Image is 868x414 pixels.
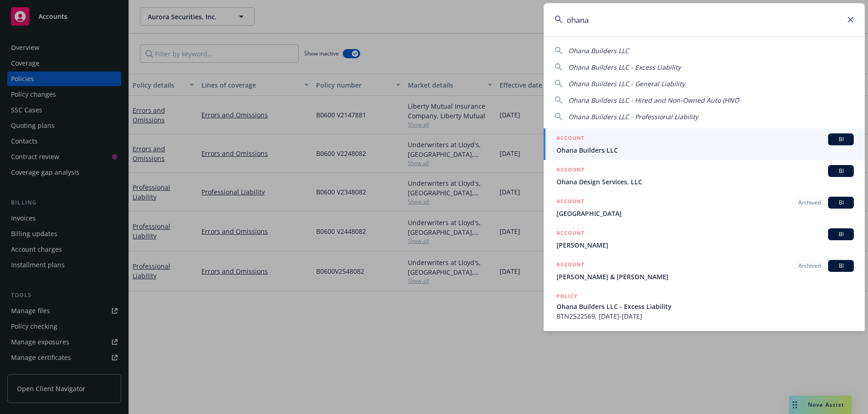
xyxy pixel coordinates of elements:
a: POLICYOhana Builders LLC - Excess LiabilityBTN2522569, [DATE]-[DATE] [544,287,865,326]
span: Ohana Builders LLC - Excess Liability [568,63,681,72]
h5: ACCOUNT [556,228,584,239]
span: BI [832,262,850,270]
span: BI [832,167,850,175]
span: Ohana Builders LLC - Professional Liability [568,112,698,121]
h5: ACCOUNT [556,197,584,208]
span: BI [832,199,850,207]
a: ACCOUNTBIOhana Design Services, LLC [544,160,865,192]
span: Archived [798,199,821,207]
span: Ohana Builders LLC [556,145,854,155]
span: Ohana Builders LLC - Excess Liability [556,302,854,311]
a: ACCOUNTArchivedBI[PERSON_NAME] & [PERSON_NAME] [544,255,865,287]
span: Ohana Builders LLC - General Liability [568,79,685,88]
a: ACCOUNTArchivedBI[GEOGRAPHIC_DATA] [544,192,865,223]
span: BI [832,230,850,238]
a: ACCOUNTBIOhana Builders LLC [544,128,865,160]
a: ACCOUNTBI[PERSON_NAME] [544,223,865,255]
span: [PERSON_NAME] & [PERSON_NAME] [556,272,854,282]
span: Ohana Builders LLC - Hired and Non-Owned Auto (HNO [568,96,739,105]
span: [PERSON_NAME] [556,240,854,250]
h5: ACCOUNT [556,260,584,271]
span: [GEOGRAPHIC_DATA] [556,209,854,218]
span: BTN2522569, [DATE]-[DATE] [556,311,854,321]
h5: ACCOUNT [556,165,584,176]
h5: ACCOUNT [556,133,584,144]
span: Archived [798,262,821,270]
input: Search... [544,3,865,36]
span: Ohana Builders LLC [568,46,629,55]
span: BI [832,135,850,144]
h5: POLICY [556,292,578,301]
span: Ohana Design Services, LLC [556,177,854,187]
